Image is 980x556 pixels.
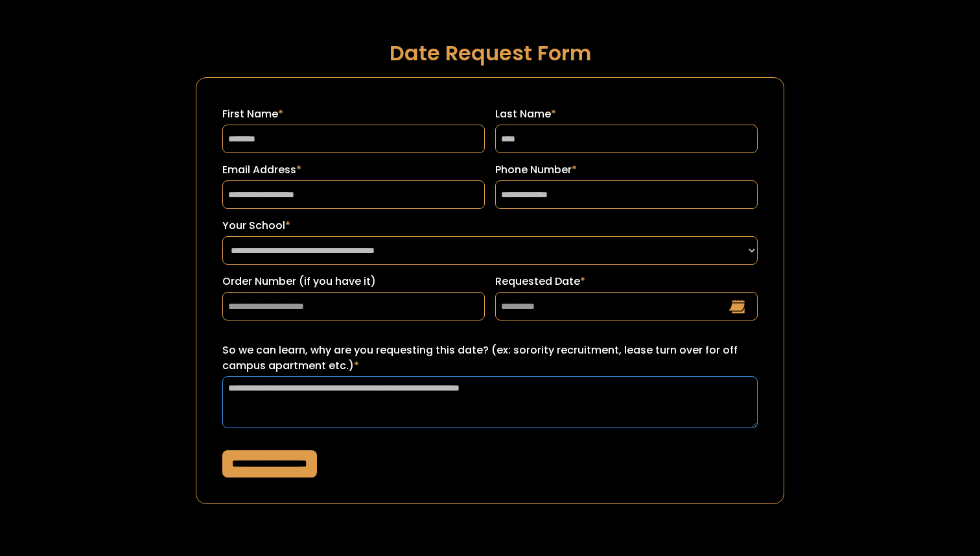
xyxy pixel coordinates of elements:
label: Order Number (if you have it) [222,274,485,289]
label: Your School [222,218,757,234]
label: Last Name [495,106,758,122]
label: First Name [222,106,485,122]
form: Request a Date Form [196,77,784,504]
label: Requested Date [495,274,758,289]
label: Phone Number [495,162,758,178]
label: So we can learn, why are you requesting this date? (ex: sorority recruitment, lease turn over for... [222,343,757,374]
label: Email Address [222,162,485,178]
h1: Date Request Form [196,42,784,64]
